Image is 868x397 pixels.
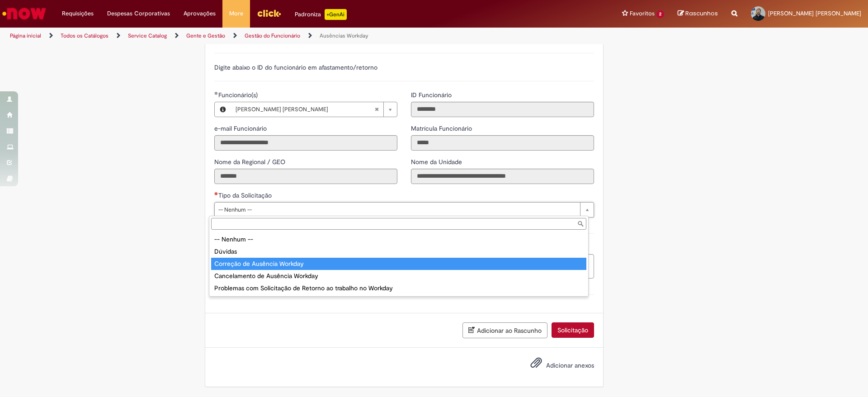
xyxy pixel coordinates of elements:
[211,246,586,258] div: Dúvidas
[211,233,586,246] div: -- Nenhum --
[211,258,586,270] div: Correção de Ausência Workday
[211,282,586,294] div: Problemas com Solicitação de Retorno ao trabalho no Workday
[211,270,586,282] div: Cancelamento de Ausência Workday
[209,232,588,296] ul: Tipo da Solicitação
